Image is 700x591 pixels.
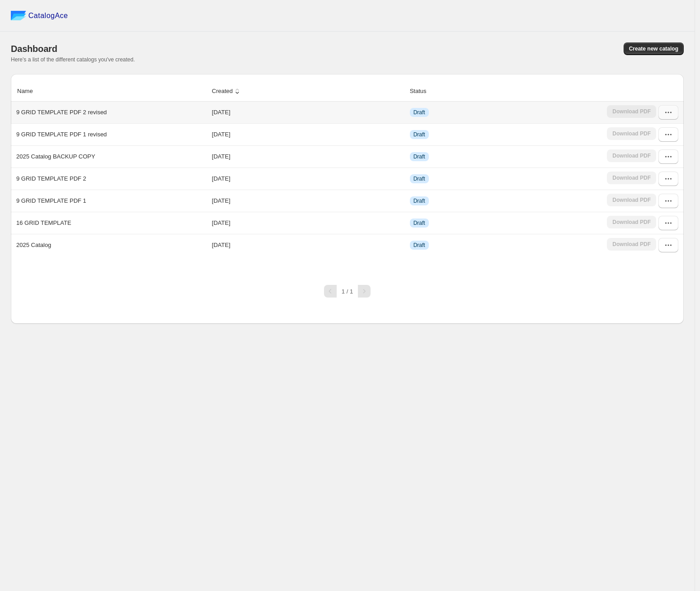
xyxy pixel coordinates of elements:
[413,242,425,249] span: Draft
[11,56,135,63] span: Here's a list of the different catalogs you've created.
[413,175,425,182] span: Draft
[209,102,407,123] td: [DATE]
[624,42,684,55] button: Create new catalog
[413,153,425,160] span: Draft
[28,11,68,20] span: CatalogAce
[413,197,425,205] span: Draft
[342,288,353,295] span: 1 / 1
[209,145,407,168] td: [DATE]
[209,168,407,190] td: [DATE]
[409,83,437,100] button: Status
[209,123,407,145] td: [DATE]
[11,44,57,54] span: Dashboard
[16,174,86,183] p: 9 GRID TEMPLATE PDF 2
[16,196,86,205] p: 9 GRID TEMPLATE PDF 1
[16,152,95,161] p: 2025 Catalog BACKUP COPY
[413,109,425,116] span: Draft
[209,190,407,212] td: [DATE]
[16,108,107,117] p: 9 GRID TEMPLATE PDF 2 revised
[16,83,43,100] button: Name
[211,83,243,100] button: Created
[16,241,51,250] p: 2025 Catalog
[11,11,26,20] img: catalog ace
[413,219,425,227] span: Draft
[629,45,678,52] span: Create new catalog
[209,234,407,256] td: [DATE]
[16,130,107,139] p: 9 GRID TEMPLATE PDF 1 revised
[209,212,407,234] td: [DATE]
[16,219,71,228] p: 16 GRID TEMPLATE
[413,131,425,138] span: Draft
